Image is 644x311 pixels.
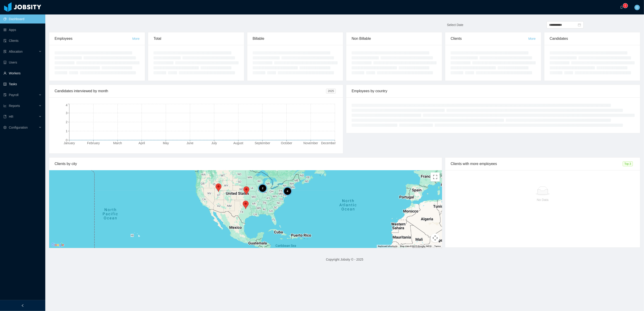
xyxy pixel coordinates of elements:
[132,37,139,40] a: More
[50,242,65,248] a: Open this area in Google Maps (opens a new window)
[3,93,7,97] i: icon: file-protect
[321,141,336,145] tspan: December
[400,245,432,247] span: Map data ©2025 Google, INEGI
[281,141,292,145] tspan: October
[636,5,639,10] span: G
[550,32,635,45] div: Candidates
[3,36,42,45] a: icon: auditClients
[3,80,42,89] a: icon: profileTasks
[87,141,100,145] tspan: February
[431,233,440,243] button: Map camera controls
[66,111,67,115] tspan: 3
[3,50,7,53] i: icon: solution
[303,141,318,145] tspan: November
[9,126,28,129] span: Configuration
[66,103,67,107] tspan: 4
[9,93,19,97] span: Payroll
[3,25,42,34] a: icon: appstoreApps
[233,141,243,145] tspan: August
[3,69,42,78] a: icon: userWorkers
[3,58,42,67] a: icon: robotUsers
[326,89,336,94] span: 2025
[163,141,169,145] tspan: May
[3,14,42,24] a: icon: pie-chartDashboard
[55,85,326,97] div: Candidates interviewed by month
[620,6,623,9] i: icon: bell
[66,129,67,133] tspan: 1
[3,104,7,107] i: icon: line-chart
[431,172,440,181] button: Toggle fullscreen view
[352,32,437,45] div: Non Billable
[623,3,628,8] sup: 0
[378,245,397,248] button: Keyboard shortcuts
[454,197,631,202] p: No Data
[3,126,7,129] i: icon: setting
[50,242,65,248] img: Google
[211,141,217,145] tspan: July
[253,32,338,45] div: Billable
[55,158,437,170] div: Clients by city
[434,245,441,247] a: Terms
[451,158,622,170] div: Clients with more employees
[451,32,528,45] div: Clients
[258,184,267,193] div: 2
[66,138,67,142] tspan: 0
[3,115,7,118] i: icon: book
[66,120,67,124] tspan: 2
[187,141,194,145] tspan: June
[9,104,20,108] span: Reports
[9,50,23,53] span: Allocation
[139,141,145,145] tspan: April
[64,141,75,145] tspan: January
[154,32,238,45] div: Total
[529,37,536,40] a: More
[578,23,581,26] i: icon: calendar
[283,187,292,196] div: 4
[623,161,633,166] span: Top 3
[9,115,13,118] span: HR
[255,141,270,145] tspan: September
[447,23,463,27] span: Select Date
[113,141,122,145] tspan: March
[352,85,635,97] div: Employees by country
[55,32,132,45] div: Employees
[45,252,644,267] footer: Copyright Jobsity © - 2025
